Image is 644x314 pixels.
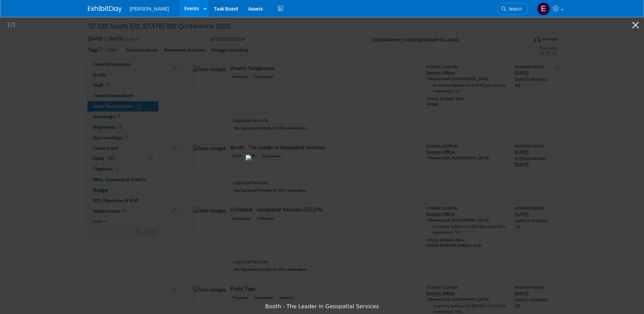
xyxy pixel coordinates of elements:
[130,6,169,12] span: [PERSON_NAME]
[497,3,528,15] a: Search
[246,155,399,160] img: Booth - The Leader in Geospatial Services
[7,21,10,28] span: 1
[506,6,522,12] span: Search
[627,17,644,33] button: Close gallery
[537,2,550,15] img: Emy Volk
[88,6,122,13] img: ExhibitDay
[12,21,16,28] span: 1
